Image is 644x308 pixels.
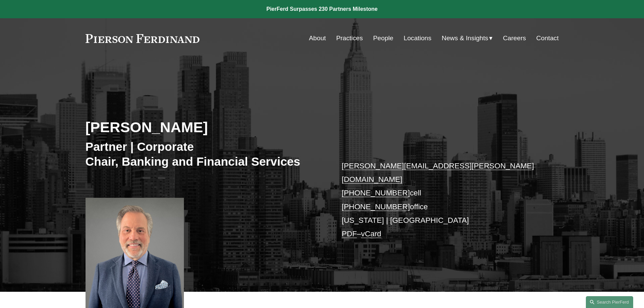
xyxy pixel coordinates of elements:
a: vCard [361,230,381,238]
a: Careers [503,32,526,45]
a: folder dropdown [442,32,493,45]
a: [PERSON_NAME][EMAIL_ADDRESS][PERSON_NAME][DOMAIN_NAME] [342,162,534,184]
a: PDF [342,230,357,238]
h2: [PERSON_NAME] [86,118,322,136]
a: [PHONE_NUMBER] [342,189,410,197]
a: [PHONE_NUMBER] [342,203,410,211]
p: cell office [US_STATE] | [GEOGRAPHIC_DATA] – [342,159,539,241]
h3: Partner | Corporate Chair, Banking and Financial Services [86,139,322,169]
a: Practices [336,32,363,45]
a: Locations [404,32,431,45]
span: News & Insights [442,32,488,44]
a: People [373,32,393,45]
a: Search this site [586,296,633,308]
a: About [309,32,326,45]
a: Contact [536,32,558,45]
